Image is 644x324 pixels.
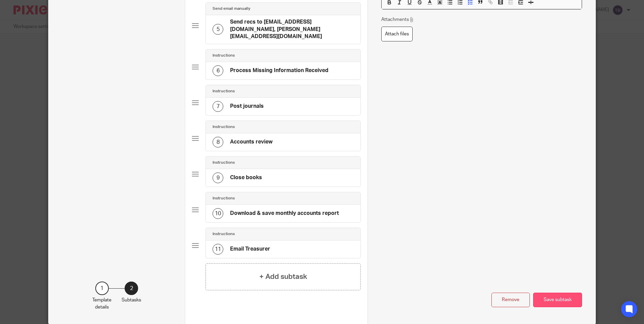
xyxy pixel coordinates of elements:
button: Remove [491,293,530,307]
h4: Close books [230,174,262,181]
h4: Instructions [213,53,235,58]
p: Subtasks [122,297,141,303]
h4: Download & save monthly accounts report [230,210,339,217]
h4: Process Missing Information Received [230,67,328,74]
h4: Instructions [213,124,235,130]
h4: Instructions [213,89,235,94]
h4: Instructions [213,196,235,201]
div: 9 [213,172,223,183]
div: 1 [95,282,109,295]
div: 7 [213,101,223,112]
h4: + Add subtask [259,271,307,282]
div: 2 [125,282,138,295]
div: 5 [213,24,223,35]
div: 6 [213,65,223,76]
h4: Send email manually [213,6,250,11]
p: Template details [92,297,111,311]
button: Save subtask [533,293,582,307]
h4: Email Treasurer [230,246,270,253]
div: 10 [213,208,223,219]
div: 11 [213,244,223,255]
div: 8 [213,137,223,148]
h4: Post journals [230,103,264,110]
label: Attach files [381,27,413,42]
h4: Accounts review [230,138,272,145]
p: Attachments [381,16,414,23]
h4: Send recs to [EMAIL_ADDRESS][DOMAIN_NAME], [PERSON_NAME][EMAIL_ADDRESS][DOMAIN_NAME] [230,19,354,40]
h4: Instructions [213,231,235,237]
h4: Instructions [213,160,235,165]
